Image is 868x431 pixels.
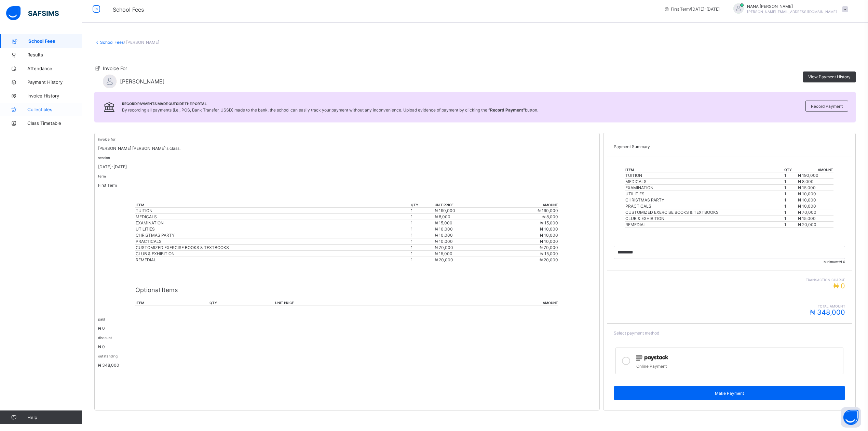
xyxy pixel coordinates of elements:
[798,204,816,209] span: ₦ 10,000
[136,208,410,213] div: TUITION
[120,78,165,85] span: [PERSON_NAME]
[124,40,159,45] span: / [PERSON_NAME]
[434,203,496,208] th: unit price
[798,191,816,196] span: ₦ 10,000
[98,354,118,358] small: outstanding
[136,220,410,225] div: EXAMINATION
[625,191,784,197] td: UTILITIES
[625,179,784,185] td: MEDICALS
[798,216,816,221] span: ₦ 15,000
[784,209,798,215] td: 1
[435,257,453,262] span: ₦ 20,000
[614,260,845,264] span: Minimum:
[410,245,434,251] td: 1
[538,208,558,213] span: ₦ 190,000
[833,282,845,290] span: ₦ 0
[98,336,112,340] small: discount
[798,197,816,203] span: ₦ 10,000
[410,257,434,263] td: 1
[27,107,82,112] span: Collectibles
[136,257,410,262] div: REMEDIAL
[435,220,452,225] span: ₦ 15,000
[209,300,275,305] th: qty
[98,174,106,178] small: term
[410,214,434,220] td: 1
[747,10,837,14] span: [PERSON_NAME][EMAIL_ADDRESS][DOMAIN_NAME]
[275,300,430,305] th: unit price
[98,183,596,188] p: First Term
[798,222,816,227] span: ₦ 20,000
[540,239,558,244] span: ₦ 10,000
[135,203,410,208] th: item
[839,260,845,264] span: ₦ 0
[619,391,840,396] span: Make Payment
[540,245,558,250] span: ₦ 70,000
[136,245,410,250] div: CUSTOMIZED EXERCISE BOOKS & TEXTBOOKS
[636,355,668,361] img: paystack.0b99254114f7d5403c0525f3550acd03.svg
[136,233,410,238] div: CHRISTMAS PARTY
[540,220,558,225] span: ₦ 15,000
[135,300,209,305] th: item
[784,203,798,209] td: 1
[614,304,845,308] span: Total Amount
[808,74,851,79] span: View Payment History
[98,137,116,141] small: invoice for
[136,226,410,232] div: UTILITIES
[784,179,798,185] td: 1
[410,203,434,208] th: qty
[98,164,596,169] p: [DATE]-[DATE]
[798,179,814,184] span: ₦ 8,000
[614,330,659,336] span: Select payment method
[410,226,434,232] td: 1
[614,278,845,282] span: Transaction charge
[6,6,59,21] img: safsims
[784,167,798,172] th: qty
[625,197,784,203] td: CHRISTMAS PARTY
[28,38,82,44] span: School Fees
[784,191,798,197] td: 1
[488,107,525,113] b: “Record Payment”
[625,185,784,191] td: EXAMINATION
[98,363,119,368] span: ₦ 348,000
[636,362,840,369] div: Online Payment
[784,215,798,222] td: 1
[625,222,784,228] td: REMEDIAL
[798,210,816,215] span: ₦ 70,000
[435,233,453,238] span: ₦ 10,000
[98,326,105,331] span: ₦ 0
[664,6,720,12] span: session/term information
[136,239,410,244] div: PRACTICALS
[27,93,82,99] span: Invoice History
[784,172,798,179] td: 1
[410,251,434,257] td: 1
[410,238,434,245] td: 1
[410,220,434,226] td: 1
[727,3,852,15] div: NANACHARLES
[98,344,105,349] span: ₦ 0
[798,185,816,190] span: ₦ 15,000
[841,407,861,428] button: Open asap
[435,214,450,219] span: ₦ 8,000
[135,286,558,293] p: Optional Items
[27,415,82,420] span: Help
[497,203,559,208] th: amount
[540,226,558,232] span: ₦ 10,000
[100,40,124,45] a: School Fees
[625,209,784,215] td: CUSTOMIZED EXERCISE BOOKS & TEXTBOOKS
[540,251,558,256] span: ₦ 15,000
[798,173,818,178] span: ₦ 190,000
[98,317,105,321] small: paid
[784,185,798,191] td: 1
[435,245,453,250] span: ₦ 70,000
[784,222,798,228] td: 1
[410,232,434,238] td: 1
[614,144,845,149] p: Payment Summary
[798,167,833,172] th: amount
[435,208,455,213] span: ₦ 190,000
[747,4,837,9] span: NANA [PERSON_NAME]
[27,66,82,71] span: Attendance
[435,226,453,232] span: ₦ 10,000
[811,104,843,109] span: Record Payment
[122,107,538,113] span: By recording all payments (i.e., POS, Bank Transfer, USSD) made to the bank, the school can easil...
[27,79,82,85] span: Payment History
